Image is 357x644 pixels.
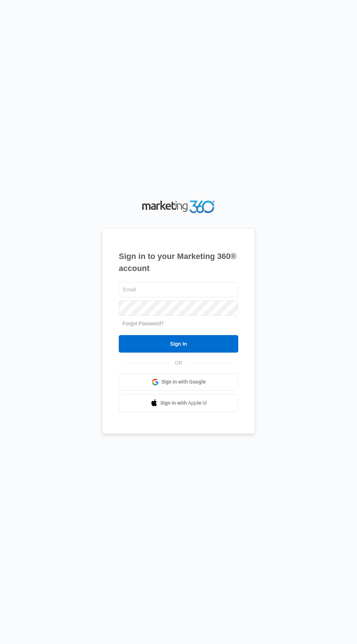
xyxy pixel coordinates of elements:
h1: Sign in to your Marketing 360® account [119,250,238,274]
input: Sign In [119,335,238,353]
a: Sign in with Google [119,373,238,391]
span: Sign in with Apple Id [160,399,207,407]
input: Email [119,282,238,297]
a: Forgot Password? [122,321,164,326]
span: Sign in with Google [161,378,206,386]
a: Sign in with Apple Id [119,394,238,412]
span: OR [170,359,188,367]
